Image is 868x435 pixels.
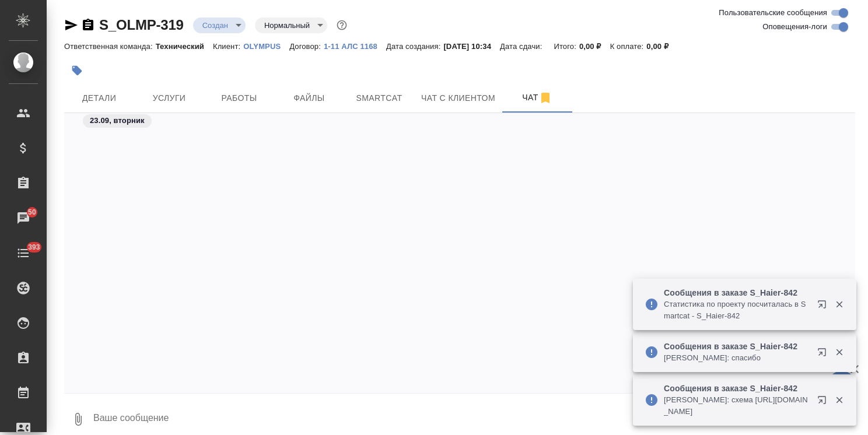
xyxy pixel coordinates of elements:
p: 0,00 ₽ [579,42,610,51]
p: [DATE] 10:34 [443,42,500,51]
button: Закрыть [827,395,851,405]
a: 393 [3,238,44,268]
p: 0,00 ₽ [646,42,677,51]
span: 393 [21,241,47,253]
a: 1-11 АЛС 1168 [324,41,386,51]
span: 50 [21,206,43,218]
span: Чат с клиентом [421,91,495,106]
button: Создан [199,20,232,30]
p: Дата сдачи: [500,42,545,51]
span: Оповещения-логи [762,21,827,33]
button: Открыть в новой вкладке [810,341,838,369]
button: Открыть в новой вкладке [810,293,838,321]
p: Клиент: [213,42,243,51]
span: Файлы [281,91,337,106]
span: Детали [71,91,127,106]
button: Доп статусы указывают на важность/срочность заказа [334,17,349,33]
p: Сообщения в заказе S_Haier-842 [664,383,810,394]
div: Создан [255,17,327,33]
p: 23.09, вторник [90,115,145,127]
button: Скопировать ссылку для ЯМессенджера [64,18,78,32]
button: Открыть в новой вкладке [810,388,838,416]
span: Работы [211,91,267,106]
p: Ответственная команда: [64,42,156,51]
p: Cтатистика по проекту посчиталась в Smartcat - S_Haier-842 [664,299,810,322]
a: S_OLMP-319 [99,17,184,33]
p: [PERSON_NAME]: схема [URL][DOMAIN_NAME] [664,394,810,418]
a: 50 [3,204,44,233]
p: Сообщения в заказе S_Haier-842 [664,341,810,352]
span: Чат [509,90,565,105]
button: Скопировать ссылку [81,18,95,32]
p: [PERSON_NAME]: спасибо [664,352,810,364]
p: Итого: [554,42,579,51]
button: Закрыть [827,347,851,357]
p: Сообщения в заказе S_Haier-842 [664,287,810,299]
p: Технический [156,42,213,51]
p: Дата создания: [386,42,443,51]
a: OLYMPUS [243,41,289,51]
button: Нормальный [261,20,313,30]
button: Добавить тэг [64,58,90,83]
p: 1-11 АЛС 1168 [324,42,386,51]
svg: Отписаться [538,91,552,105]
button: Закрыть [827,299,851,310]
span: Smartcat [351,91,407,106]
p: OLYMPUS [243,42,289,51]
span: Пользовательские сообщения [719,7,827,19]
p: Договор: [289,42,324,51]
span: Услуги [141,91,197,106]
p: К оплате: [610,42,647,51]
div: Создан [193,17,246,33]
